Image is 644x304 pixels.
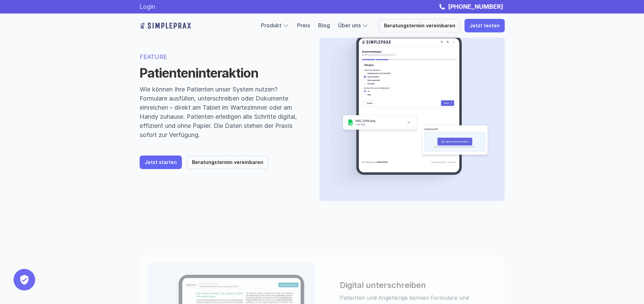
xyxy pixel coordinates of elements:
a: Jetzt starten [140,156,182,169]
p: Wie können Ihre Patienten unser System nutzen? Formulare ausfüllen, unterschreiben oder Dokumente... [140,85,303,139]
a: Jetzt testen [464,19,505,32]
p: Beratungstermin vereinbaren [384,23,455,29]
p: Beratungstermin vereinbaren [192,160,263,165]
p: Jetzt testen [470,23,500,29]
strong: [PHONE_NUMBER] [448,3,503,10]
h1: Patienteninteraktion [140,65,303,81]
p: Jetzt starten [145,160,177,165]
a: Produkt [261,22,282,29]
a: Blog [318,22,330,29]
a: Preis [297,22,310,29]
a: Beratungstermin vereinbaren [187,156,268,169]
h3: Digital unterschreiben [339,280,496,290]
p: FEATURE [140,52,303,61]
a: Login [140,3,155,10]
a: [PHONE_NUMBER] [446,3,505,10]
a: Beratungstermin vereinbaren [379,19,460,32]
a: Über uns [338,22,361,29]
